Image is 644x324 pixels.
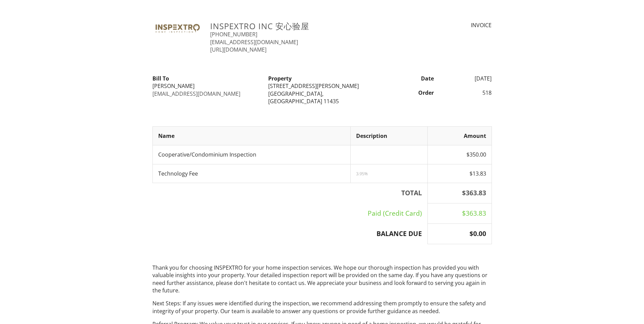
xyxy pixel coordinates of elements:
div: 3.95% [356,171,422,176]
th: Description [351,126,428,145]
th: Name [152,126,351,145]
div: 518 [438,89,496,96]
a: [EMAIL_ADDRESS][DOMAIN_NAME] [152,90,240,97]
div: [DATE] [438,75,496,82]
th: TOTAL [152,183,427,203]
td: $363.83 [427,203,492,223]
div: [PERSON_NAME] [152,82,260,90]
h3: Inspextro Inc 安心验屋 [210,21,405,31]
strong: Property [268,75,292,82]
td: Cooperative/Condominium Inspection [152,145,351,164]
td: $13.83 [427,164,492,183]
th: $0.00 [427,223,492,244]
strong: Bill To [152,75,169,82]
p: Thank you for choosing INSPEXTRO for your home inspection services. We hope our thorough inspecti... [152,264,492,294]
td: Paid (Credit Card) [152,203,427,223]
a: [PHONE_NUMBER] [210,31,257,38]
a: [URL][DOMAIN_NAME] [210,46,266,53]
th: Amount [427,126,492,145]
div: [GEOGRAPHIC_DATA], [GEOGRAPHIC_DATA] 11435 [268,90,376,105]
div: Date [380,75,438,82]
a: [EMAIL_ADDRESS][DOMAIN_NAME] [210,38,298,46]
div: [STREET_ADDRESS][PERSON_NAME] [268,82,376,90]
th: BALANCE DUE [152,223,427,244]
img: Inspextro_v2_1.jpg [152,21,202,36]
td: Technology Fee [152,164,351,183]
th: $363.83 [427,183,492,203]
div: INVOICE [413,21,492,29]
p: Next Steps: If any issues were identified during the inspection, we recommend addressing them pro... [152,300,492,315]
td: $350.00 [427,145,492,164]
div: Order [380,89,438,96]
